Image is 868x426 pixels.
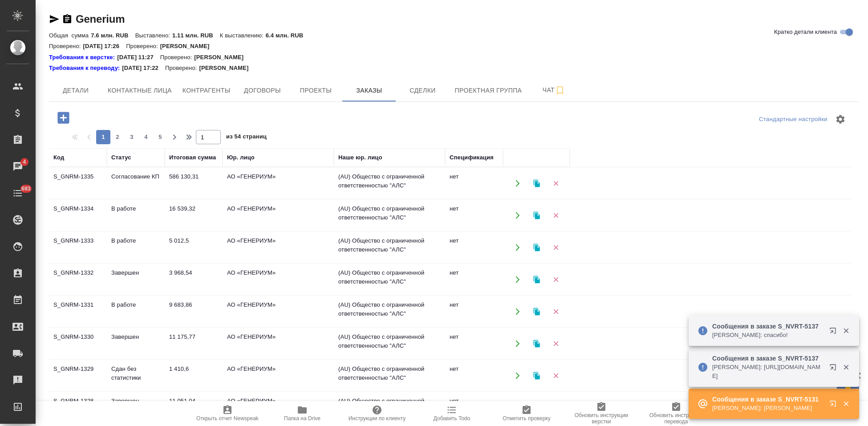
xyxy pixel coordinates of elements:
a: Требования к верстке: [49,53,117,62]
td: Завершен [107,392,165,423]
button: Удалить [547,366,565,385]
span: Контактные лица [108,85,172,96]
button: Открыть [508,398,527,417]
span: 3 [125,133,139,142]
td: (AU) Общество с ограниченной ответственностью "АЛС" [334,392,445,423]
td: Согласование КП [107,168,165,199]
td: АО «ГЕНЕРИУМ» [223,264,334,295]
button: Открыть в новой вкладке [824,395,845,416]
button: Удалить [547,270,565,288]
a: Generium [76,13,125,25]
p: К выставлению: [220,32,266,39]
span: Открыть отчет Newspeak [196,415,259,422]
td: АО «ГЕНЕРИУМ» [223,168,334,199]
button: Удалить [547,174,565,192]
button: Открыть [508,174,527,192]
td: В работе [107,200,165,231]
button: Открыть [508,238,527,256]
button: 5 [153,130,167,144]
div: Юр. лицо [227,153,255,162]
p: Проверено: [160,53,195,62]
td: (AU) Общество с ограниченной ответственностью "АЛС" [334,360,445,391]
span: Детали [54,85,97,96]
td: 9 683,86 [165,296,223,327]
button: Закрыть [837,400,855,408]
td: 5 012,5 [165,232,223,263]
p: Сообщения в заказе S_NVRT-5137 [712,322,823,331]
svg: Подписаться [555,85,565,96]
button: Удалить [547,206,565,224]
p: Сообщения в заказе S_NVRT-5137 [712,354,823,363]
p: Проверено: [49,43,83,49]
button: Удалить [547,334,565,353]
button: Открыть [508,270,527,288]
button: Добавить проект [51,109,76,127]
td: S_GNRM-1334 [49,200,107,231]
span: 693 [16,184,36,193]
td: S_GNRM-1335 [49,168,107,199]
td: Завершен [107,328,165,359]
span: 4 [17,158,31,166]
p: [PERSON_NAME] [199,64,255,73]
button: Клонировать [527,238,546,256]
span: Чат [532,85,575,96]
td: В работе [107,232,165,263]
button: Закрыть [837,363,855,371]
td: (AU) Общество с ограниченной ответственностью "АЛС" [334,328,445,359]
td: нет [445,296,503,327]
button: Открыть в новой вкладке [824,358,845,380]
span: 4 [139,133,153,142]
span: Инструкции по клиенту [349,415,406,422]
button: Открыть отчет Newspeak [190,401,265,426]
p: [PERSON_NAME] [160,43,216,49]
td: (AU) Общество с ограниченной ответственностью "АЛС" [334,264,445,295]
div: Наше юр. лицо [338,153,382,162]
p: [PERSON_NAME]: [URL][DOMAIN_NAME] [712,363,823,381]
div: Итоговая сумма [169,153,216,162]
span: Сделки [401,85,444,96]
td: 11 051,04 [165,392,223,423]
p: Проверено: [165,64,199,73]
td: (AU) Общество с ограниченной ответственностью "АЛС" [334,232,445,263]
td: 11 175,77 [165,328,223,359]
button: Добавить Todo [414,401,489,426]
button: Папка на Drive [265,401,340,426]
button: Клонировать [527,302,546,321]
span: 2 [110,133,125,142]
div: Спецификация [450,153,494,162]
span: Договоры [241,85,284,96]
td: S_GNRM-1328 [49,392,107,423]
p: Сообщения в заказе S_NVRT-5131 [712,395,823,404]
td: 586 130,31 [165,168,223,199]
span: Контрагенты [183,85,231,96]
button: 3 [125,130,139,144]
a: 693 [2,182,33,204]
button: Скопировать ссылку для ЯМессенджера [49,14,60,24]
div: Нажми, чтобы открыть папку с инструкцией [49,64,122,73]
span: Заказы [348,85,390,96]
button: Удалить [547,398,565,417]
button: Клонировать [527,366,546,385]
div: Код [53,153,64,162]
button: Закрыть [837,327,855,335]
span: Обновить инструкции верстки [569,412,633,425]
td: АО «ГЕНЕРИУМ» [223,392,334,423]
button: Удалить [547,302,565,321]
p: [DATE] 11:27 [117,53,160,62]
button: Клонировать [527,270,546,288]
td: 3 968,54 [165,264,223,295]
td: АО «ГЕНЕРИУМ» [223,360,334,391]
button: Открыть [508,302,527,321]
td: S_GNRM-1329 [49,360,107,391]
button: Удалить [547,238,565,256]
span: Настроить таблицу [830,109,851,130]
td: 1 410,6 [165,360,223,391]
td: S_GNRM-1331 [49,296,107,327]
td: нет [445,168,503,199]
td: (AU) Общество с ограниченной ответственностью "АЛС" [334,200,445,231]
span: Проектная группа [454,85,522,96]
button: Клонировать [527,334,546,353]
span: Добавить Todo [434,415,470,422]
p: [PERSON_NAME] [194,53,250,62]
td: АО «ГЕНЕРИУМ» [223,232,334,263]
